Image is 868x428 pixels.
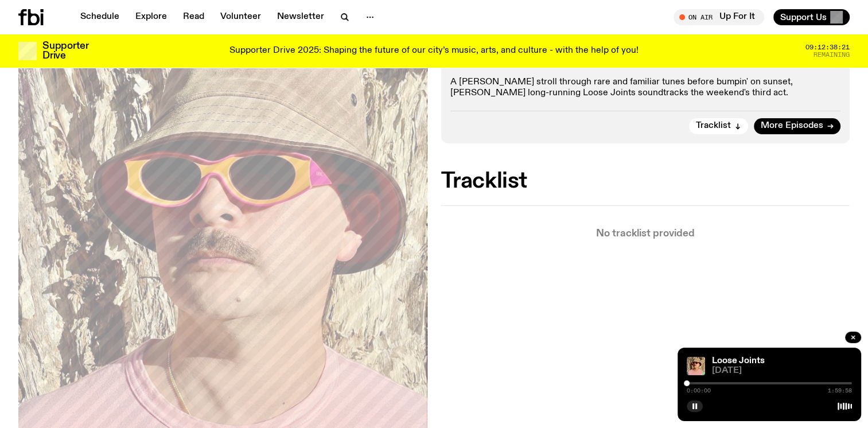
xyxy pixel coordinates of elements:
p: A [PERSON_NAME] stroll through rare and familiar tunes before bumpin' on sunset, [PERSON_NAME] lo... [450,77,841,99]
span: 09:12:38:21 [805,44,850,50]
h2: Tracklist [441,171,850,192]
button: Support Us [773,9,850,25]
a: Schedule [73,9,126,25]
span: Remaining [813,52,850,58]
span: 0:00:00 [687,388,711,394]
a: Newsletter [270,9,331,25]
a: Read [176,9,211,25]
button: On AirUp For It [674,9,764,25]
a: Loose Joints [712,356,765,365]
a: Volunteer [213,9,268,25]
span: [DATE] [712,367,852,375]
a: More Episodes [754,118,840,134]
img: Tyson stands in front of a paperbark tree wearing orange sunglasses, a suede bucket hat and a pin... [687,357,705,375]
a: Explore [129,9,174,25]
span: Tracklist [696,122,731,130]
p: No tracklist provided [441,229,850,239]
h3: Supporter Drive [42,41,88,61]
span: More Episodes [761,122,823,130]
p: Supporter Drive 2025: Shaping the future of our city’s music, arts, and culture - with the help o... [229,46,639,56]
span: Support Us [780,12,827,22]
button: Tracklist [689,118,748,134]
span: 1:59:58 [828,388,852,394]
